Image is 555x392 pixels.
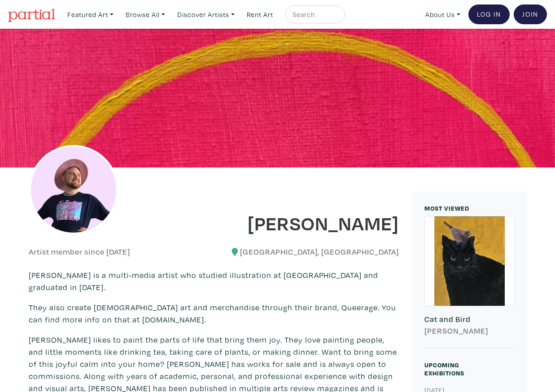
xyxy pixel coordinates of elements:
img: phpThumb.php [29,145,118,235]
a: Rent Art [243,5,277,24]
h1: [PERSON_NAME] [220,211,399,235]
h6: Artist member since [DATE] [29,247,130,257]
input: Search [292,9,336,20]
a: Join [514,4,547,24]
a: Discover Artists [173,5,239,24]
a: Cat and Bird [PERSON_NAME] [424,216,515,348]
a: About Us [421,5,464,24]
h6: [PERSON_NAME] [424,326,515,336]
h6: Cat and Bird [424,314,515,324]
a: Browse All [122,5,169,24]
small: Upcoming Exhibitions [424,361,464,377]
h6: [GEOGRAPHIC_DATA], [GEOGRAPHIC_DATA] [220,247,399,257]
a: Featured Art [63,5,118,24]
p: [PERSON_NAME] is a multi-media artist who studied illustration at [GEOGRAPHIC_DATA] and graduated... [29,269,399,293]
a: Log In [468,4,510,24]
p: They also create [DEMOGRAPHIC_DATA] art and merchandise through their brand, Queerage. You can fi... [29,301,399,326]
small: MOST VIEWED [424,204,469,212]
